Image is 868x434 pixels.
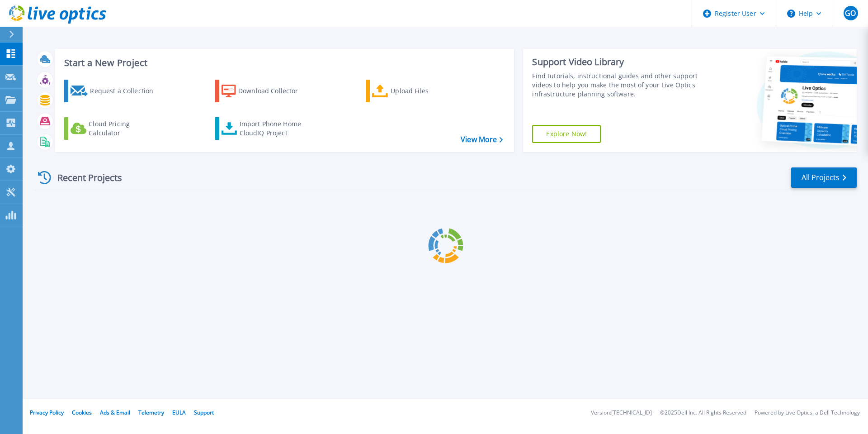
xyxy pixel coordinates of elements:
a: EULA [172,409,186,416]
a: View More [461,135,503,144]
a: Request a Collection [64,80,165,102]
a: Upload Files [366,80,467,102]
a: Cookies [72,409,92,416]
div: Download Collector [238,82,311,100]
a: Download Collector [215,80,316,102]
div: Find tutorials, instructional guides and other support videos to help you make the most of your L... [532,72,702,99]
span: GO [845,10,856,17]
li: © 2025 Dell Inc. All Rights Reserved [660,410,746,416]
a: Explore Now! [532,125,601,143]
a: Privacy Policy [30,409,64,416]
a: Ads & Email [100,409,130,416]
h3: Start a New Project [64,58,503,68]
a: Support [194,409,214,416]
div: Upload Files [391,82,463,100]
div: Cloud Pricing Calculator [89,119,161,138]
a: Telemetry [138,409,164,416]
div: Support Video Library [532,56,702,68]
div: Import Phone Home CloudIQ Project [240,119,310,138]
div: Request a Collection [90,82,162,100]
li: Powered by Live Optics, a Dell Technology [755,410,860,416]
li: Version: [TECHNICAL_ID] [591,410,652,416]
div: Recent Projects [35,167,134,189]
a: All Projects [791,167,857,188]
a: Cloud Pricing Calculator [64,117,165,140]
